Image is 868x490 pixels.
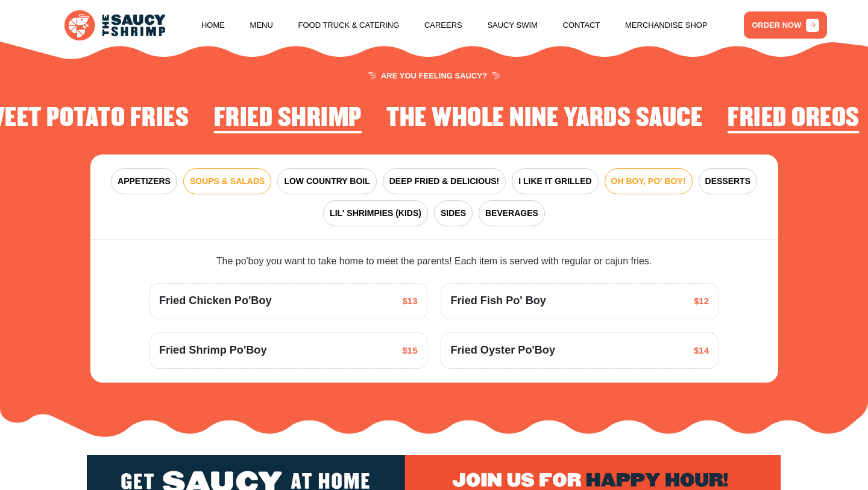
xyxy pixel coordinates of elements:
[402,294,417,308] span: $13
[159,342,267,358] span: Fried Shrimp Po'Boy
[694,294,709,308] span: $12
[611,175,686,188] span: OH BOY, PO' BOY!
[450,342,555,358] span: Fried Oyster Po'Boy
[149,254,719,269] div: The po'boy you want to take home to meet the parents! Each item is served with regular or cajun f...
[485,207,538,220] span: BEVERAGES
[386,104,702,136] li: 2 of 4
[118,175,171,188] span: APPETIZERS
[728,104,860,133] h2: Fried Oreos
[450,293,546,309] span: Fried Fish Po' Boy
[518,175,591,188] span: I LIKE IT GRILLED
[699,168,757,194] button: DESSERTS
[605,168,693,194] button: OH BOY, PO' BOY!
[111,168,177,194] button: APPETIZERS
[424,2,462,48] a: Careers
[323,200,428,226] button: LIL' SHRIMPIES (KIDS)
[705,175,750,188] span: DESSERTS
[183,168,271,194] button: SOUPS & SALADS
[728,104,860,136] li: 3 of 4
[512,168,598,194] button: I LIKE IT GRILLED
[284,175,370,188] span: LOW COUNTRY BOIL
[744,11,827,39] a: ORDER NOW
[434,200,473,226] button: SIDES
[64,10,165,40] img: logo
[201,2,225,48] a: Home
[383,168,506,194] button: DEEP FRIED & DELICIOUS!
[190,175,265,188] span: SOUPS & SALADS
[330,207,421,220] span: LIL' SHRIMPIES (KIDS)
[694,344,709,358] span: $14
[386,104,702,133] h2: The Whole Nine Yards Sauce
[389,175,500,188] span: DEEP FRIED & DELICIOUS!
[479,200,545,226] button: BEVERAGES
[441,207,466,220] span: SIDES
[487,2,538,48] a: Saucy Swim
[563,2,600,48] a: Contact
[368,72,499,80] span: ARE YOU FEELING SAUCY?
[159,293,272,309] span: Fried Chicken Po'Boy
[214,104,362,136] li: 1 of 4
[214,104,362,133] h2: Fried Shrimp
[625,2,708,48] a: Merchandise Shop
[277,168,376,194] button: LOW COUNTRY BOIL
[402,344,417,358] span: $15
[250,2,273,48] a: Menu
[298,2,399,48] a: Food Truck & Catering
